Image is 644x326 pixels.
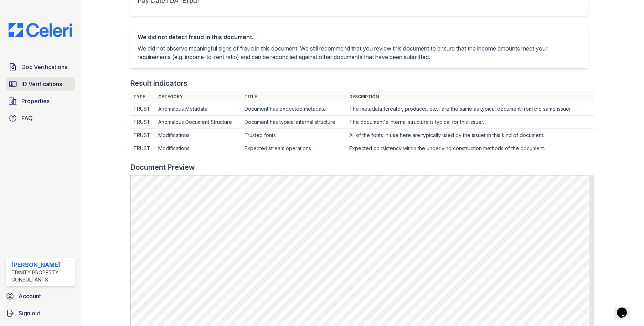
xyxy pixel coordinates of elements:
span: Doc Verifications [21,63,67,71]
th: Category [155,91,242,102]
td: TRUST [130,142,155,155]
a: Properties [6,94,75,108]
td: TRUST [130,102,155,116]
td: Expected consistency within the underlying construction methods of the document. [346,142,594,155]
th: Type [130,91,155,102]
td: The document's internal structure is typical for this issuer. [346,116,594,129]
td: Modifications [155,129,242,142]
div: [PERSON_NAME] [11,261,72,269]
p: We did not observe meaningful signs of fraud in this document. We still recommend that you review... [138,44,581,61]
td: TRUST [130,116,155,129]
a: Doc Verifications [6,60,75,74]
td: All of the fonts in use here are typically used by the issuer in this kind of document. [346,129,594,142]
td: Modifications [155,142,242,155]
td: Anomalous Metadata [155,102,242,116]
div: Result Indicators [130,78,187,88]
span: FAQ [21,114,33,122]
th: Description [346,91,594,102]
a: ID Verifications [6,77,75,91]
a: FAQ [6,111,75,125]
div: Trinity Property Consultants [11,269,72,283]
td: Document has expected metadata [242,102,346,116]
td: The metadata (creator, producer, etc.) are the same as typical document from the same issuer. [346,102,594,116]
span: Sign out [19,309,40,317]
td: Expected stream operations [242,142,346,155]
a: Account [3,289,78,303]
td: TRUST [130,129,155,142]
span: ID Verifications [21,80,62,88]
a: Sign out [3,306,78,320]
img: CE_Logo_Blue-a8612792a0a2168367f1c8372b55b34899dd931a85d93a1a3d3e32e68fde9ad4.png [3,23,78,37]
td: Anomalous Document Structure [155,116,242,129]
span: Account [19,292,41,300]
th: Title [242,91,346,102]
span: Properties [21,97,50,105]
iframe: chat widget [614,298,637,319]
td: Trusted fonts [242,129,346,142]
div: We did not detect fraud in this document. [138,33,581,41]
td: Document has typical internal structure [242,116,346,129]
div: Document Preview [130,162,195,172]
